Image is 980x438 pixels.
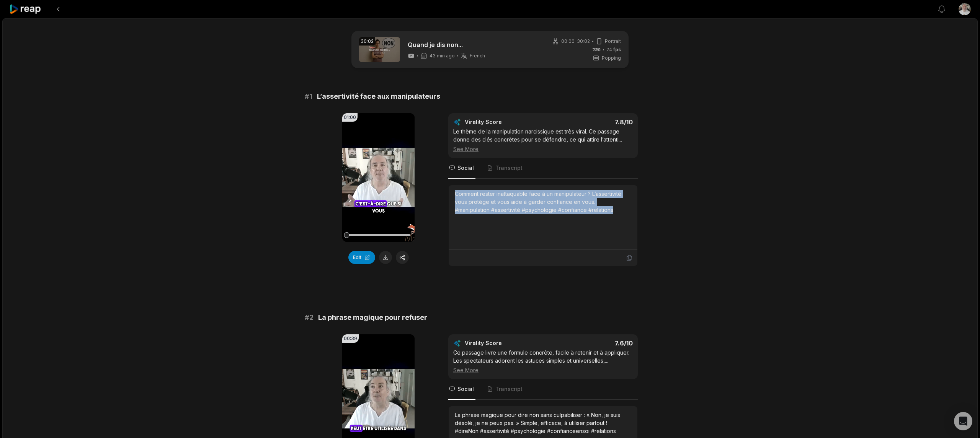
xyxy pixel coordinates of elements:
[495,385,523,393] span: Transcript
[453,348,633,374] div: Ce passage livre une formule concrète, facile à retenir et à appliquer. Les spectateurs adorent l...
[605,38,621,45] span: Portrait
[455,190,631,214] div: Comment rester inattaquable face à un manipulateur ? L’assertivité vous protège et vous aide à ga...
[455,411,631,435] div: La phrase magique pour dire non sans culpabiliser : « Non, je suis désolé, je ne peux pas. » Simp...
[613,47,621,52] span: fps
[453,145,633,153] div: See More
[317,91,440,102] span: L’assertivité face aux manipulateurs
[551,118,633,126] div: 7.8 /10
[448,379,638,400] nav: Tabs
[457,164,474,172] span: Social
[551,339,633,347] div: 7.6 /10
[305,91,312,102] span: # 1
[954,412,972,430] div: Open Intercom Messenger
[342,113,415,242] video: Your browser does not support mp4 format.
[602,55,621,62] span: Popping
[430,53,455,59] span: 43 min ago
[470,53,485,59] span: French
[448,158,638,179] nav: Tabs
[408,40,485,49] a: Quand je dis non...
[318,312,427,323] span: La phrase magique pour refuser
[453,127,633,153] div: Le thème de la manipulation narcissique est très viral. Ce passage donne des clés concrètes pour ...
[348,251,375,264] button: Edit
[495,164,523,172] span: Transcript
[453,366,633,374] div: See More
[606,46,621,53] span: 24
[561,38,590,45] span: 00:00 - 30:02
[457,385,474,393] span: Social
[465,118,547,126] div: Virality Score
[305,312,314,323] span: # 2
[465,339,547,347] div: Virality Score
